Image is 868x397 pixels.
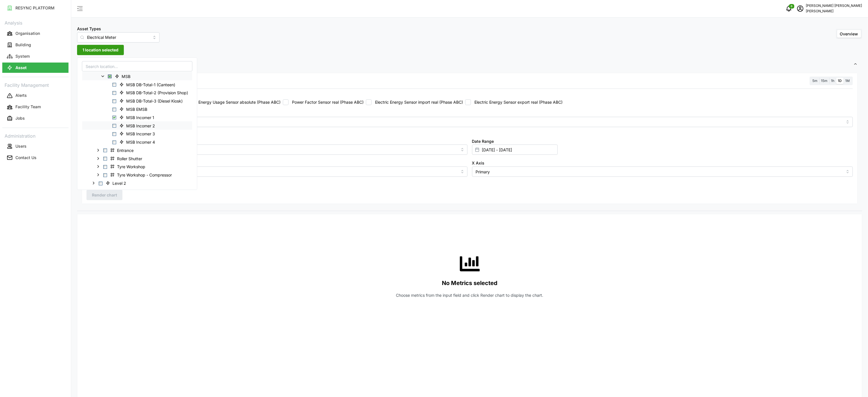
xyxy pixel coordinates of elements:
[82,61,192,71] input: Search location...
[2,28,69,39] button: Organisation
[831,79,835,83] span: 1h
[372,99,463,105] label: Electric Energy Sensor import real (Phase ABC)
[2,141,69,151] button: Users
[117,122,159,129] span: MSB Incomer 2
[471,99,563,105] label: Electric Energy Sensor export real (Phase ABC)
[117,97,187,104] span: MSB DB-Total-3 (Diesel Kiosk)
[108,155,146,162] span: Roller Shutter
[472,167,853,177] input: Select X axis
[82,57,853,71] span: Settings
[838,79,842,83] span: 1D
[112,141,116,144] span: Select MSB Incomer 4
[126,139,155,145] span: MSB Incomer 4
[117,81,179,88] span: MSB DB-Total-1 (Canteen)
[108,75,112,78] span: Select MSB
[15,53,30,59] p: System
[112,132,116,136] span: Select MSB Incomer 3
[126,115,154,121] span: MSB Incomer 1
[86,128,853,133] p: *You can only select a maximum of 5 metrics
[806,3,862,9] p: [PERSON_NAME] [PERSON_NAME]
[117,106,151,113] span: MSB EMSB
[86,167,468,177] input: Select Y axis
[472,138,494,145] label: Date Range
[821,79,828,83] span: 15m
[840,31,858,36] span: Overview
[117,164,145,170] span: Tyre Workshop
[117,114,158,121] span: MSB Incomer 1
[77,57,197,190] div: 1 location selected
[15,93,27,98] p: Alerts
[289,99,364,105] label: Power Factor Sensor real (Phase ABC)
[122,74,130,79] span: MSB
[472,145,558,155] input: Select date range
[103,173,107,177] span: Select Tyre Workshop - Compressor
[15,65,27,71] p: Asset
[103,165,107,169] span: Select Tyre Workshop
[15,31,40,36] p: Organisation
[472,160,485,166] label: X Axis
[112,83,116,87] span: Select MSB DB-Total-1 (Canteen)
[2,101,69,113] a: Facility Team
[108,163,149,170] span: Tyre Workshop
[2,153,69,163] button: Contact Us
[103,157,107,161] span: Select Roller Shutter
[112,73,134,80] span: MSB
[77,26,101,32] label: Asset Types
[177,99,281,105] label: Electrical Energy Usage Sensor absolute (Phase ABC)
[845,79,850,83] span: 1M
[2,81,69,89] p: Facility Management
[112,99,116,103] span: Select MSB DB-Total-3 (Diesel Kiosk)
[2,51,69,61] button: System
[2,18,69,27] p: Analysis
[783,3,795,14] button: notifications
[126,82,175,88] span: MSB DB-Total-1 (Canteen)
[117,148,134,153] span: Entrance
[791,4,793,8] span: 0
[112,107,116,111] span: Select MSB EMSB
[2,3,69,13] button: RESYNC PLATFORM
[108,147,138,154] span: Entrance
[77,71,862,211] div: Settings
[2,102,69,112] button: Facility Team
[77,45,124,55] button: 1 location selected
[15,143,27,149] p: Users
[15,115,25,121] p: Jobs
[2,152,69,163] a: Contact Us
[2,2,69,14] a: RESYNC PLATFORM
[2,63,69,73] button: Asset
[86,190,122,200] button: Render chart
[103,180,130,187] span: Level 2
[117,89,192,96] span: MSB DB-Total-2 (Provision Shop)
[2,28,69,39] a: Organisation
[2,51,69,62] a: System
[806,9,862,14] p: [PERSON_NAME]
[126,131,155,137] span: MSB Incomer 3
[15,155,37,161] p: Contact Us
[96,119,843,125] input: Select metric
[15,42,31,48] p: Building
[2,113,69,124] button: Jobs
[2,91,69,101] button: Alerts
[82,45,118,55] span: 1 location selected
[112,181,126,186] span: Level 2
[117,156,142,162] span: Roller Shutter
[2,40,69,50] button: Building
[126,90,188,96] span: MSB DB-Total-2 (Provision Shop)
[86,145,468,155] input: Select chart type
[112,124,116,128] span: Select MSB Incomer 2
[117,130,159,137] span: MSB Incomer 3
[795,3,806,14] button: schedule
[117,139,159,145] span: MSB Incomer 4
[92,190,117,200] span: Render chart
[15,5,55,11] p: RESYNC PLATFORM
[126,107,147,112] span: MSB EMSB
[99,182,102,185] span: Select Level 2
[2,62,69,73] a: Asset
[117,172,172,178] span: Tyre Workshop - Compressor
[108,171,176,178] span: Tyre Workshop - Compressor
[442,278,498,288] p: No Metrics selected
[2,131,69,140] p: Administration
